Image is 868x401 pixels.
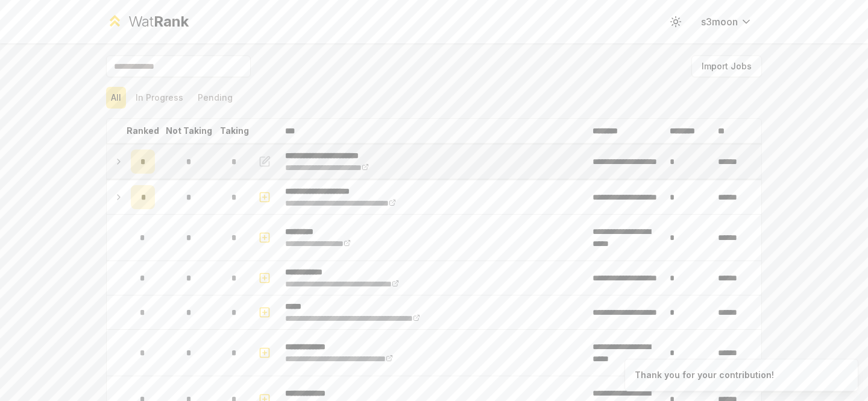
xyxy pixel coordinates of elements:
p: Ranked [127,125,159,137]
span: Rank [154,13,189,30]
a: WatRank [106,12,189,31]
button: Pending [193,87,237,109]
span: s3moon [701,14,738,29]
div: Thank you for your contribution! [635,369,774,381]
p: Taking [220,125,249,137]
p: Not Taking [166,125,212,137]
button: s3moon [691,11,762,33]
button: In Progress [131,87,188,109]
button: Import Jobs [691,55,762,77]
div: Wat [128,12,189,31]
button: All [106,87,126,109]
